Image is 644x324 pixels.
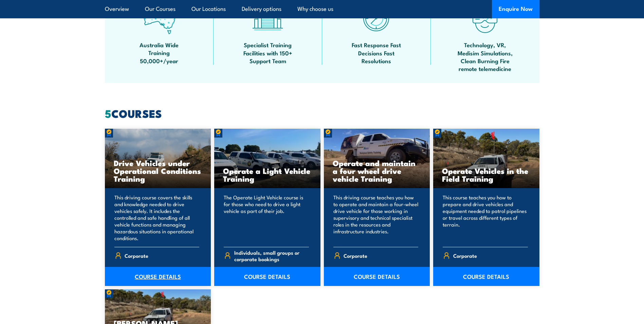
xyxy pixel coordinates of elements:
[455,41,516,73] span: Technology, VR, Medisim Simulations, Clean Burning Fire remote telemedicine
[129,41,190,65] span: Australia Wide Training 50,000+/year
[237,41,298,65] span: Specialist Training Facilities with 150+ Support Team
[114,194,200,241] p: This driving course covers the skills and knowledge needed to drive vehicles safely. It includes ...
[114,159,202,182] h3: Drive Vehicles under Operational Conditions Training
[105,105,111,122] strong: 5
[125,250,148,261] span: Corporate
[346,41,407,65] span: Fast Response Fast Decisions Fast Resolutions
[333,194,419,241] p: This driving course teaches you how to operate and maintain a four-wheel drive vehicle for those ...
[214,267,320,286] a: COURSE DETAILS
[224,194,309,241] p: The Operate Light Vehicle course is for those who need to drive a light vehicle as part of their ...
[223,167,312,182] h3: Operate a Light Vehicle Training
[234,249,309,262] span: Individuals, small groups or corporate bookings
[443,194,528,241] p: This course teaches you how to prepare and drive vehicles and equipment needed to patrol pipeline...
[105,267,211,286] a: COURSE DETAILS
[442,167,531,182] h3: Operate Vehicles in the Field Training
[333,159,421,182] h3: Operate and maintain a four wheel drive vehicle Training
[344,250,367,261] span: Corporate
[453,250,477,261] span: Corporate
[324,267,430,286] a: COURSE DETAILS
[433,267,539,286] a: COURSE DETAILS
[105,108,539,118] h2: COURSES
